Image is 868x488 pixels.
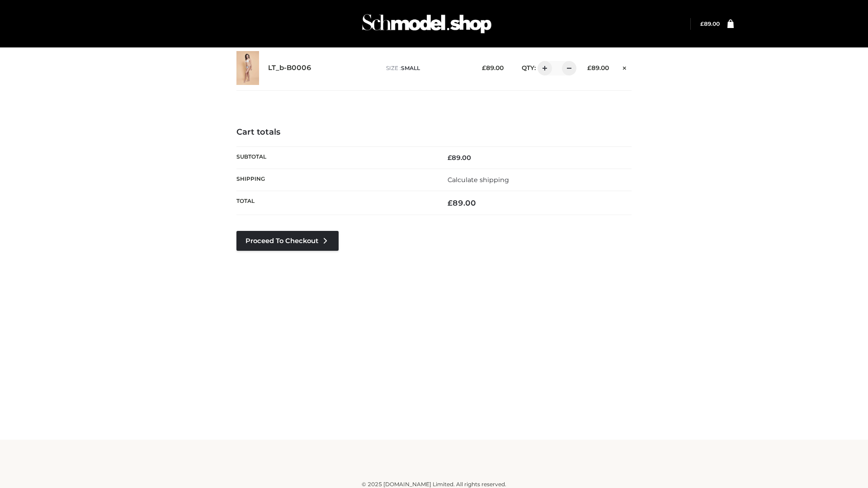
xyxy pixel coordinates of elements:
h4: Cart totals [236,127,632,137]
span: £ [482,64,486,71]
span: SMALL [401,65,420,71]
th: Total [236,191,434,215]
th: Subtotal [236,146,434,169]
bdi: 89.00 [448,198,476,207]
th: Shipping [236,169,434,191]
span: £ [587,64,591,71]
a: £89.00 [700,20,720,27]
p: size : [386,64,468,72]
a: Remove this item [618,61,632,73]
span: £ [700,20,704,27]
div: QTY: [513,61,573,75]
bdi: 89.00 [700,20,720,27]
bdi: 89.00 [587,64,609,71]
bdi: 89.00 [482,64,504,71]
a: LT_b-B0006 [268,64,311,72]
a: Calculate shipping [448,176,509,184]
img: Schmodel Admin 964 [359,6,495,42]
a: Proceed to Checkout [236,231,339,251]
bdi: 89.00 [448,154,471,162]
span: £ [448,154,452,162]
span: £ [448,198,453,207]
